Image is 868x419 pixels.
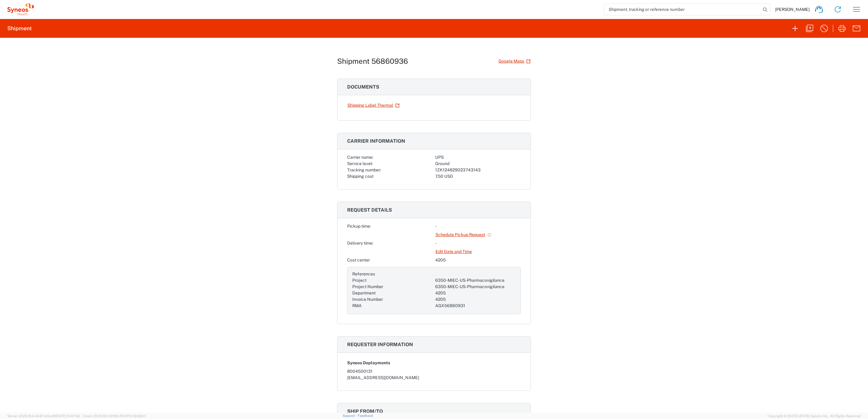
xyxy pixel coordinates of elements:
div: - [435,223,521,229]
a: Schedule Pickup Request [435,229,492,240]
div: 1ZK124829023743143 [435,167,521,173]
div: Department [352,290,433,296]
div: Ground [435,161,521,167]
div: Project [352,277,433,284]
div: RMA [352,303,433,309]
span: Cost center [347,258,370,262]
div: 6350-MIEC-US-Pharmacovigilance [435,284,516,290]
span: Syneos Deployments [347,360,390,366]
span: Copyright © [DATE]-[DATE] Agistix Inc., All Rights Reserved [768,413,861,419]
a: Feedback [358,414,373,417]
div: [EMAIL_ADDRESS][DOMAIN_NAME] [347,375,521,381]
span: References [352,271,375,276]
div: - [435,240,521,246]
span: Shipping cost [347,174,373,179]
a: Support [343,414,358,417]
span: Requester information [347,342,413,347]
div: 4205 [435,257,521,263]
span: Documents [347,84,379,90]
div: Invoice Number [352,296,433,303]
h1: Shipment 56860936 [337,57,408,66]
span: Service level: [347,161,373,166]
div: 8004500131 [347,368,521,375]
a: Edit Date and Time [435,246,472,257]
span: Server: 2025.19.0-d447cefac8f [7,414,80,418]
span: Ship from/to [347,408,383,414]
span: Request details [347,207,392,213]
span: Tracking number: [347,167,381,172]
h2: Shipment [7,25,32,32]
span: Client: 2025.19.0-129fbcf [83,414,146,418]
div: 6350-MIEC-US-Pharmacovigilance [435,277,516,284]
span: [PERSON_NAME] [775,7,810,12]
div: 4205 [435,296,516,303]
span: Carrier information [347,138,405,144]
div: AGX56860931 [435,303,516,309]
span: Carrier name: [347,155,373,160]
div: UPS [435,154,521,161]
a: Shipping Label Thermal [347,100,400,111]
span: Delivery time: [347,241,373,245]
input: Shipment, tracking or reference number [604,4,761,15]
div: 7.50 USD [435,173,521,180]
div: Project Number [352,284,433,290]
span: [DATE] 09:39:01 [121,414,146,418]
span: [DATE] 10:47:06 [55,414,80,418]
a: Google Maps [498,56,531,67]
span: Pickup time: [347,224,371,229]
div: 4205 [435,290,516,296]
